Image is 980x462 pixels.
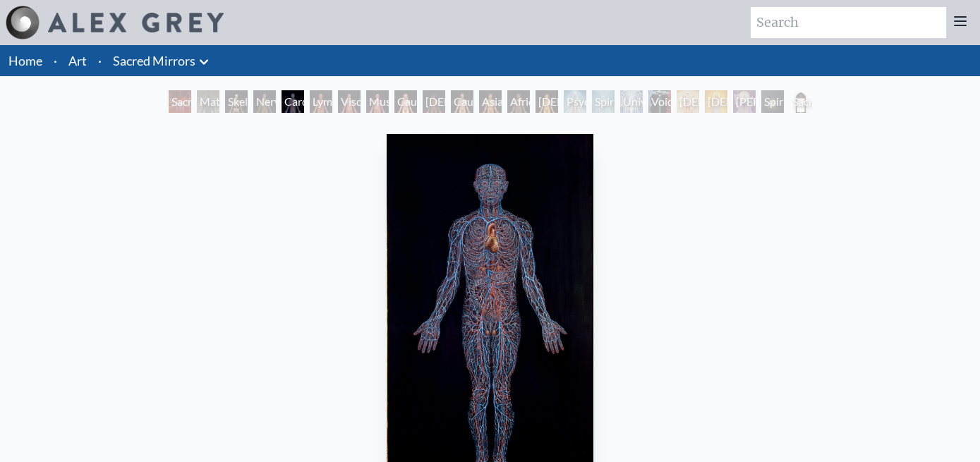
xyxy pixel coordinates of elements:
a: Art [68,51,87,71]
div: [DEMOGRAPHIC_DATA] [677,90,699,113]
div: African Man [507,90,530,113]
div: Skeletal System [225,90,248,113]
div: [DEMOGRAPHIC_DATA] [705,90,727,113]
div: Nervous System [253,90,276,113]
div: Caucasian Man [451,90,473,113]
div: Cardiovascular System [282,90,304,113]
div: Lymphatic System [310,90,332,113]
div: Asian Man [479,90,502,113]
li: · [48,45,63,76]
div: Muscle System [366,90,389,113]
div: Spiritual Energy System [592,90,615,113]
div: Psychic Energy System [564,90,586,113]
div: [DEMOGRAPHIC_DATA] Woman [536,90,558,113]
div: Material World [197,90,219,113]
div: [DEMOGRAPHIC_DATA] Woman [423,90,445,113]
li: · [92,45,107,76]
div: Sacred Mirrors Frame [790,90,812,113]
input: Search [751,7,946,38]
div: [PERSON_NAME] [733,90,756,113]
div: Caucasian Woman [394,90,417,113]
div: Sacred Mirrors Room, [GEOGRAPHIC_DATA] [169,90,191,113]
a: Home [8,53,42,68]
div: Spiritual World [761,90,784,113]
div: Viscera [338,90,361,113]
a: Sacred Mirrors [113,51,195,71]
div: Universal Mind Lattice [620,90,643,113]
div: Void Clear Light [648,90,671,113]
